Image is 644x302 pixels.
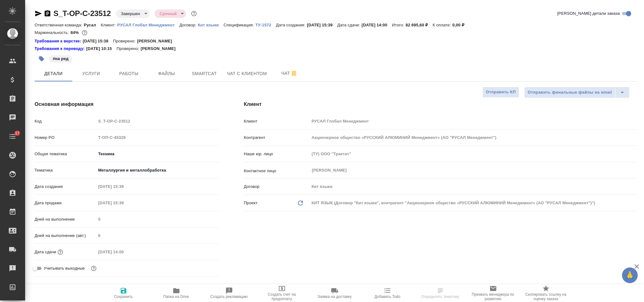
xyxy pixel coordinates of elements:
[524,87,615,98] button: Отправить финальные файлы на email
[96,133,218,142] input: Пустое поле
[309,198,637,208] div: КИТ ЯЗЫК (Договор "Кит языки", контрагент "Акционерное общество «РУССКИЙ АЛЮМИНИЙ Менеджмент» (АО...
[2,129,24,144] a: 17
[116,9,150,18] div: Завершен
[482,87,519,98] button: Отправить КП
[35,23,84,27] p: Ответственная команда:
[244,200,258,206] p: Проект
[35,249,56,255] p: Дата сдачи
[520,284,572,302] button: Скопировать ссылку на оценку заказа
[256,23,276,27] p: ТУ-1572
[227,70,267,78] span: Чат с клиентом
[244,135,310,141] p: Контрагент
[406,23,433,27] p: 82 695,60 ₽
[35,167,96,173] p: Тематика
[35,10,42,17] button: Скопировать ссылку для ЯМессенджера
[86,46,117,52] p: [DATE] 10:15
[486,89,516,96] span: Отправить КП
[35,151,96,157] p: Общая тематика
[361,284,414,302] button: Добавить Todo
[96,231,218,240] input: Пустое поле
[96,149,218,159] div: Техника
[361,23,392,27] p: [DATE] 14:00
[244,151,310,157] p: Наше юр. лицо
[163,294,189,299] span: Папка на Drive
[114,294,133,299] span: Сохранить
[84,23,101,27] p: Русал
[151,70,182,78] span: Файлы
[528,89,612,96] span: Отправить финальные файлы на email
[35,118,96,124] p: Код
[308,284,361,302] button: Заявка на доставку
[158,11,179,16] button: Срочный
[276,23,307,27] p: Дата создания:
[190,9,198,18] button: Доп статусы указывают на важность/срочность заказа
[76,70,106,78] span: Услуги
[392,23,405,27] p: Итого:
[114,70,144,78] span: Работы
[179,23,198,27] p: Договор:
[35,30,70,35] p: Маржинальность:
[117,46,141,52] p: Проверено:
[48,56,73,61] span: на ред
[35,46,86,52] a: Требования к переводу:
[53,56,69,62] p: #на ред
[35,233,96,239] p: Дней на выполнение (авт.)
[524,87,630,98] div: split button
[374,294,400,299] span: Добавить Todo
[414,284,467,302] button: Определить тематику
[137,38,177,44] p: [PERSON_NAME]
[150,284,203,302] button: Папка на Drive
[203,284,256,302] button: Создать рекламацию
[140,46,180,52] p: [PERSON_NAME]
[622,267,638,283] button: 🙏
[244,168,310,174] p: Контактное лицо
[244,101,637,108] h4: Клиент
[309,133,637,142] input: Пустое поле
[90,264,98,272] button: Выбери, если сб и вс нужно считать рабочими днями для выполнения заказа.
[433,23,453,27] p: К оплате:
[44,265,85,272] span: Учитывать выходные
[467,284,520,302] button: Призвать менеджера по развитию
[290,70,298,77] svg: Отписаться
[309,117,637,126] input: Пустое поле
[117,23,179,27] p: РУСАЛ Глобал Менеджмент
[256,22,276,27] a: ТУ-1572
[317,294,351,299] span: Заявка на доставку
[35,101,219,108] h4: Основная информация
[523,292,569,301] span: Скопировать ссылку на оценку заказа
[96,215,218,224] input: Пустое поле
[256,284,308,302] button: Создать счет на предоплату
[35,135,96,141] p: Номер PO
[101,23,117,27] p: Клиент:
[223,23,255,27] p: Спецификация:
[155,9,186,18] div: Завершен
[35,38,83,44] div: Нажми, чтобы открыть папку с инструкцией
[80,29,89,37] button: 121.27 USD; 1491.10 RUB;
[96,247,151,256] input: Пустое поле
[421,294,459,299] span: Определить тематику
[70,30,80,35] p: 84%
[210,294,248,299] span: Создать рекламацию
[259,292,305,301] span: Создать счет на предоплату
[97,284,150,302] button: Сохранить
[557,10,620,17] span: [PERSON_NAME] детали заказа
[113,38,137,44] p: Проверено:
[337,23,361,27] p: Дата сдачи:
[44,10,51,17] button: Скопировать ссылку
[96,165,218,176] div: Металлургия и металлобработка
[35,52,48,66] button: Добавить тэг
[307,23,337,27] p: [DATE] 15:39
[452,23,469,27] p: 0,00 ₽
[96,198,151,207] input: Пустое поле
[117,22,179,27] a: РУСАЛ Глобал Менеджмент
[471,292,516,301] span: Призвать менеджера по развитию
[274,69,305,77] span: Чат
[83,38,113,44] p: [DATE] 15:38
[198,23,223,27] p: Кит языки
[625,269,635,282] span: 🙏
[35,38,83,44] a: Требования к верстке:
[309,149,637,158] input: Пустое поле
[119,11,142,16] button: Завершен
[35,184,96,190] p: Дата создания
[96,117,218,126] input: Пустое поле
